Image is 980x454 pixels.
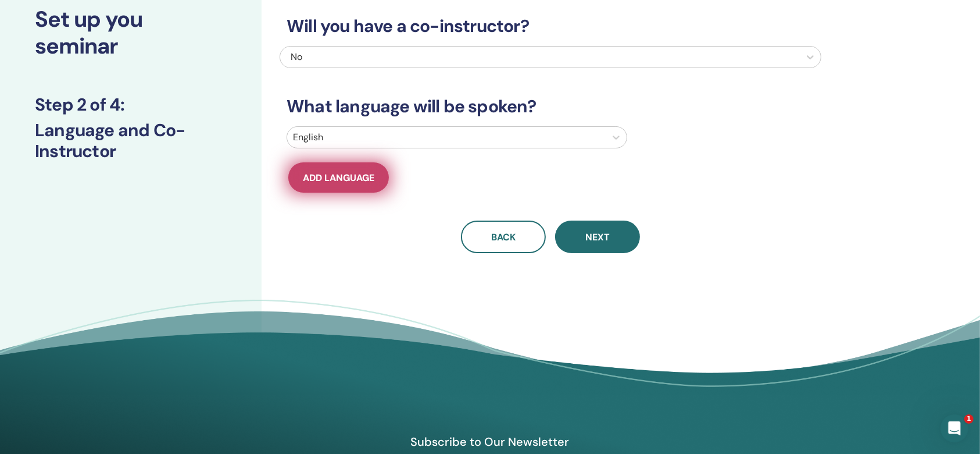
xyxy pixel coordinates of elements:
[491,231,516,243] span: Back
[288,162,389,193] button: Add language
[940,414,968,442] iframe: Intercom live chat
[280,96,821,117] h3: What language will be spoken?
[291,51,302,63] span: No
[35,120,227,162] h3: Language and Co-Instructor
[35,94,227,115] h3: Step 2 of 4 :
[964,414,974,424] span: 1
[303,172,374,184] span: Add language
[356,434,624,449] h4: Subscribe to Our Newsletter
[35,6,227,59] h2: Set up you seminar
[585,231,610,243] span: Next
[461,221,546,253] button: Back
[555,221,640,253] button: Next
[280,16,821,37] h3: Will you have a co-instructor?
